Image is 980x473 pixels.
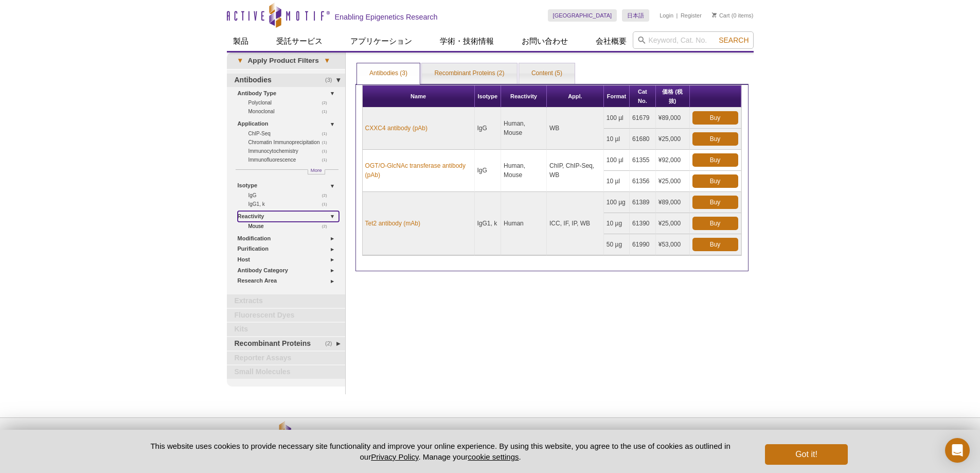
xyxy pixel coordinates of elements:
a: Cart [712,12,730,19]
a: (1)IgG1, k [248,200,333,208]
a: アプリケーション [344,31,418,51]
a: 学術・技術情報 [434,31,500,51]
td: 61390 [630,213,656,234]
td: ¥53,000 [656,234,690,255]
a: Application [238,118,339,129]
span: ▾ [319,56,335,65]
th: 価格 (税抜) [656,85,690,108]
a: [GEOGRAPHIC_DATA] [548,9,617,22]
a: Antibodies (3) [357,63,420,84]
a: (3)Antibodies [227,74,345,87]
a: Reporter Assays [227,352,345,365]
span: Search [719,36,749,44]
a: Kits [227,323,345,336]
span: (1) [322,129,333,138]
a: Fluorescent Dyes [227,309,345,322]
span: (1) [322,107,333,116]
img: Your Cart [712,12,717,17]
a: Content (5) [519,63,575,84]
td: ¥89,000 [656,192,690,213]
input: Keyword, Cat. No. [633,31,754,49]
a: 会社概要 [590,31,633,51]
a: (2)Mouse [248,222,333,231]
a: Antibody Type [238,88,339,99]
td: 61356 [630,171,656,192]
th: Isotype [475,85,502,108]
td: ¥89,000 [656,108,690,129]
a: Login [660,12,673,19]
span: (3) [325,74,338,87]
td: 100 µl [604,108,630,129]
a: Research Area [238,275,339,286]
img: Active Motif, [227,418,345,460]
a: Extracts [227,294,345,308]
td: ICC, IF, IP, WB [547,192,604,255]
td: 10 µl [604,171,630,192]
td: ¥25,000 [656,213,690,234]
a: (1)Immunocytochemistry [248,147,333,155]
a: お問い合わせ [515,31,574,51]
a: Host [238,254,339,265]
a: 日本語 [622,9,649,22]
a: (1)ChIP-Seq [248,129,333,138]
li: (0 items) [712,9,754,22]
a: (1)Monoclonal [248,107,333,116]
div: Open Intercom Messenger [945,438,970,463]
a: (2)Polyclonal [248,98,333,107]
button: Got it! [765,444,847,465]
span: ▾ [232,56,248,65]
span: More [311,166,322,174]
th: Cat No. [630,85,656,108]
th: Format [604,85,630,108]
td: 50 µg [604,234,630,255]
td: IgG [475,108,502,150]
a: (2)Recombinant Proteins [227,337,345,351]
a: CXXC4 antibody (pAb) [365,124,427,133]
span: (1) [322,200,333,208]
td: 10 µg [604,213,630,234]
a: Recombinant Proteins (2) [422,63,516,84]
a: Buy [692,111,738,125]
th: Appl. [547,85,604,108]
a: 製品 [227,31,255,51]
button: Search [716,36,752,45]
a: Isotype [238,180,339,191]
td: 61389 [630,192,656,213]
td: Human, Mouse [501,108,547,150]
th: Reactivity [501,85,547,108]
td: 10 µl [604,129,630,150]
td: Human, Mouse [501,150,547,192]
td: IgG1, k [475,192,502,255]
a: Modification [238,233,339,244]
a: (1)Chromatin Immunoprecipitation [248,138,333,147]
td: WB [547,108,604,150]
a: (1)Immunofluorescence [248,155,333,164]
span: (1) [322,155,333,164]
span: (1) [322,147,333,155]
button: cookie settings [468,452,519,461]
a: More [308,169,325,174]
p: This website uses cookies to provide necessary site functionality and improve your online experie... [133,441,749,462]
td: Human [501,192,547,255]
td: ¥25,000 [656,129,690,150]
td: 100 µg [604,192,630,213]
a: Purification [238,243,339,254]
td: 61680 [630,129,656,150]
td: IgG [475,150,502,192]
h2: Enabling Epigenetics Research [335,12,438,22]
th: Name [363,85,475,108]
a: ▾Apply Product Filters▾ [227,52,345,69]
a: Reactivity [238,211,339,222]
td: 61679 [630,108,656,129]
span: (2) [322,191,333,200]
a: Buy [692,174,738,188]
td: ChIP, ChIP-Seq, WB [547,150,604,192]
a: Buy [692,153,738,167]
span: (2) [322,98,333,107]
a: OGT/O-GlcNAc transferase antibody (pAb) [365,161,472,180]
a: Small Molecules [227,365,345,379]
span: (2) [325,337,338,351]
a: Buy [692,132,738,146]
td: 61355 [630,150,656,171]
td: 100 µl [604,150,630,171]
